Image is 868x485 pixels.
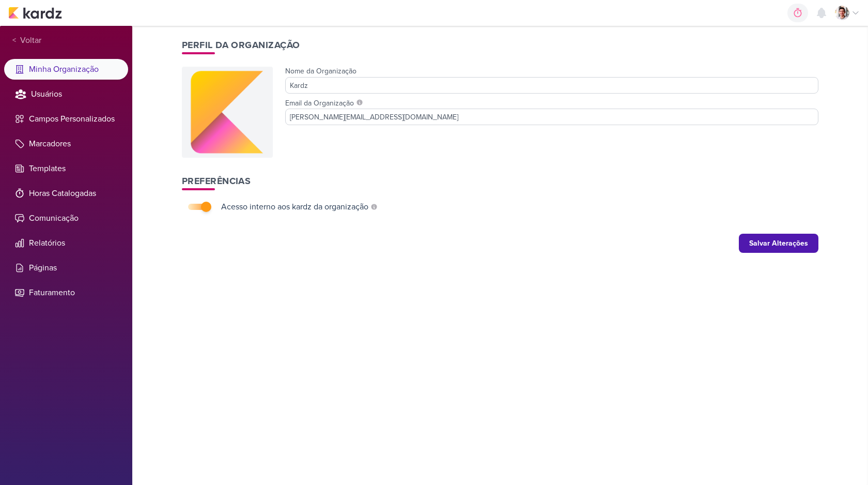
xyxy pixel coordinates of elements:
[4,109,128,129] li: Campos Personalizados
[285,98,818,109] label: Email da Organização
[739,234,818,253] button: Salvar Alterações
[12,35,16,47] span: <
[4,233,128,253] li: Relatórios
[285,67,357,75] label: Nome da Organização
[182,174,818,188] h1: Preferências
[4,282,128,303] li: Faturamento
[4,133,128,154] li: Marcadores
[16,34,41,47] span: Voltar
[4,59,128,80] li: Minha Organização
[4,158,128,179] li: Templates
[4,208,128,229] li: Comunicação
[4,257,128,278] li: Páginas
[4,183,128,204] li: Horas Catalogadas
[4,84,128,104] li: Usuários
[835,6,849,20] img: Lucas Pessoa
[221,201,368,213] div: Acesso interno aos kardz da organização
[182,38,818,52] h1: Perfil da Organização
[8,7,62,19] img: kardz.app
